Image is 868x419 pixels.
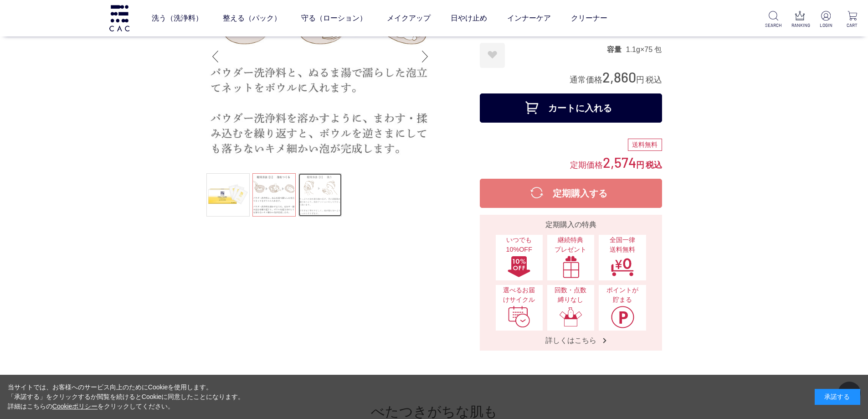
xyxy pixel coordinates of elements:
[416,38,434,75] div: Next slide
[844,22,861,29] p: CART
[108,5,131,31] img: logo
[646,75,662,84] span: 税込
[480,93,662,123] button: カートに入れる
[152,5,203,31] a: 洗う（洗浄料）
[301,5,367,31] a: 守る（ローション）
[552,235,590,255] span: 継続特典 プレゼント
[791,11,808,29] a: RANKING
[765,22,782,29] p: SEARCH
[571,5,607,31] a: クリーナー
[500,285,538,305] span: 選べるお届けサイクル
[603,154,636,171] span: 2,574
[206,38,225,75] div: Previous slide
[552,285,590,305] span: 回数・点数縛りなし
[500,235,538,255] span: いつでも10%OFF
[223,5,281,31] a: 整える（パック）
[480,43,505,68] a: お気に入りに登録する
[451,5,487,31] a: 日やけ止め
[817,22,834,29] p: LOGIN
[559,305,583,328] img: 回数・点数縛りなし
[507,255,531,278] img: いつでも10%OFF
[603,285,641,305] span: ポイントが貯まる
[387,5,431,31] a: メイクアップ
[507,5,551,31] a: インナーケア
[817,11,834,29] a: LOGIN
[626,45,662,54] dd: 1.1g×75 包
[791,22,808,29] p: RANKING
[844,11,861,29] a: CART
[570,75,602,84] span: 通常価格
[611,255,634,278] img: 全国一律送料無料
[602,68,636,85] span: 2,860
[559,255,583,278] img: 継続特典プレゼント
[603,235,641,255] span: 全国一律 送料無料
[815,389,860,405] div: 承諾する
[611,305,634,328] img: ポイントが貯まる
[480,215,662,351] a: 定期購入の特典 いつでも10%OFFいつでも10%OFF 継続特典プレゼント継続特典プレゼント 全国一律送料無料全国一律送料無料 選べるお届けサイクル選べるお届けサイクル 回数・点数縛りなし回数...
[507,305,531,328] img: 選べるお届けサイクル
[765,11,782,29] a: SEARCH
[8,383,245,411] div: 当サイトでは、お客様へのサービス向上のためにCookieを使用します。 「承諾する」をクリックするか閲覧を続けるとCookieに同意したことになります。 詳細はこちらの をクリックしてください。
[607,45,626,54] dt: 容量
[480,179,662,208] button: 定期購入する
[52,403,98,410] a: Cookieポリシー
[636,160,644,170] span: 円
[536,336,606,345] span: 詳しくはこちら
[628,139,662,151] div: 送料無料
[636,75,644,84] span: 円
[646,160,662,170] span: 税込
[483,219,658,230] div: 定期購入の特典
[570,160,603,170] span: 定期価格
